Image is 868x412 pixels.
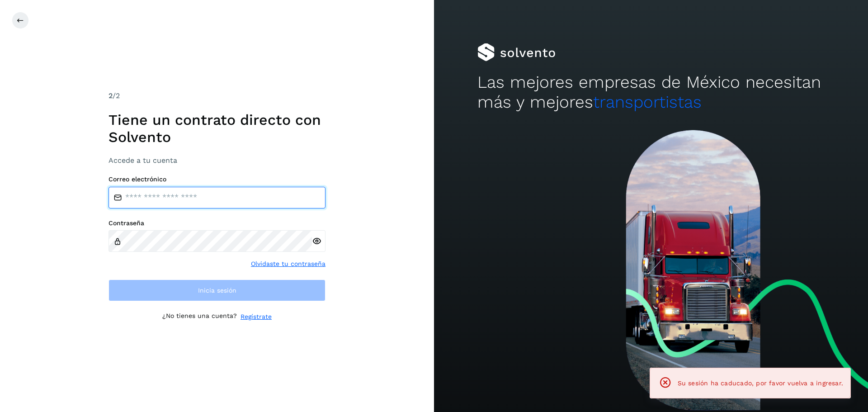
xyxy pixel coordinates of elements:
a: Olvidaste tu contraseña [251,259,325,269]
button: Inicia sesión [108,279,325,301]
div: /2 [108,90,325,101]
label: Contraseña [108,219,325,227]
a: Regístrate [241,312,272,322]
span: Inicia sesión [198,287,236,294]
h2: Las mejores empresas de México necesitan más y mejores [477,72,825,113]
span: 2 [108,91,113,100]
label: Correo electrónico [108,175,325,183]
span: Su sesión ha caducado, por favor vuelva a ingresar. [678,379,843,387]
h3: Accede a tu cuenta [108,156,325,165]
h1: Tiene un contrato directo con Solvento [108,111,325,146]
p: ¿No tienes una cuenta? [162,312,237,322]
span: transportistas [593,92,702,112]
